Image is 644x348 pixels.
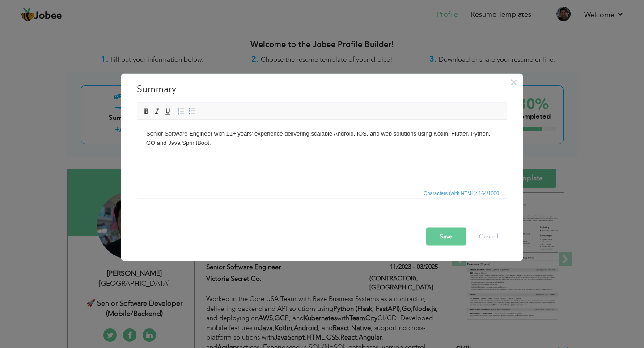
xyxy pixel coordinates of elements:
span: × [510,74,517,90]
a: Underline [163,106,173,116]
a: Insert/Remove Numbered List [176,106,186,116]
div: Statistics [422,189,502,197]
a: Bold [141,106,151,116]
a: Insert/Remove Bulleted List [187,106,197,116]
iframe: Rich Text Editor, summaryEditor [137,120,507,187]
button: Cancel [470,228,507,246]
a: Italic [152,106,162,116]
button: Close [506,75,521,89]
h3: Summary [137,83,507,96]
button: Save [426,228,466,246]
span: Characters (with HTML): 164/1000 [422,189,501,197]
